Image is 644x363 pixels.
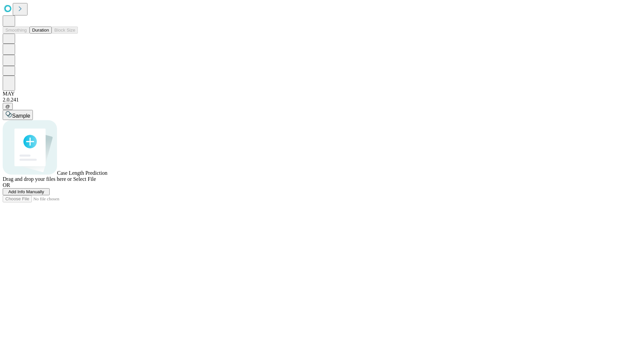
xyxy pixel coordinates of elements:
[3,182,10,188] span: OR
[52,27,78,34] button: Block Size
[57,170,107,176] span: Case Length Prediction
[30,27,52,34] button: Duration
[5,104,10,109] span: @
[3,110,33,120] button: Sample
[3,176,72,182] span: Drag and drop your files here or
[3,97,641,103] div: 2.0.241
[3,103,13,110] button: @
[3,188,50,195] button: Add Info Manually
[12,113,30,119] span: Sample
[8,189,44,194] span: Add Info Manually
[3,27,30,34] button: Smoothing
[3,91,641,97] div: MAY
[73,176,96,182] span: Select File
